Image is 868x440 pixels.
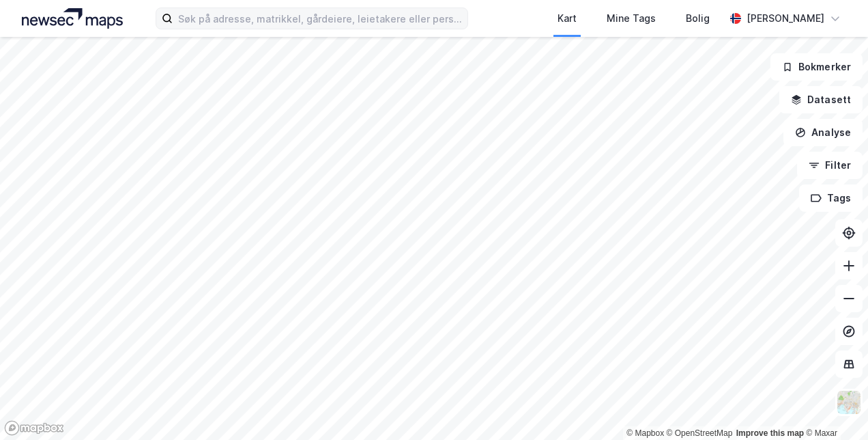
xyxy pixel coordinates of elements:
[626,428,664,438] a: Mapbox
[783,119,863,146] button: Analyse
[607,10,656,27] div: Mine Tags
[173,8,467,29] input: Søk på adresse, matrikkel, gårdeiere, leietakere eller personer
[797,152,863,179] button: Filter
[800,374,868,440] div: Kontrollprogram for chat
[736,428,804,438] a: Improve this map
[770,53,863,81] button: Bokmerker
[800,374,868,440] iframe: Chat Widget
[667,428,733,438] a: OpenStreetMap
[4,420,64,436] a: Mapbox homepage
[22,8,123,29] img: logo.a4113a55bc3d86da70a041830d287a7e.svg
[686,10,710,27] div: Bolig
[747,10,824,27] div: [PERSON_NAME]
[558,10,577,27] div: Kart
[799,184,863,212] button: Tags
[779,86,863,113] button: Datasett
